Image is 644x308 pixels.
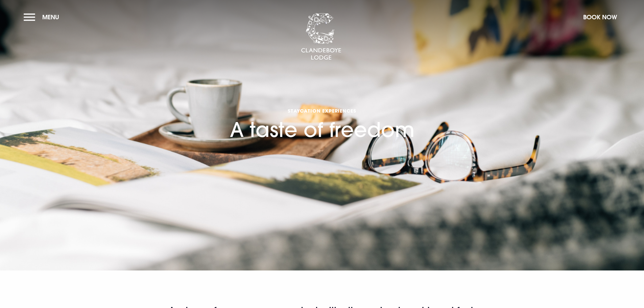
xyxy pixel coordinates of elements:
button: Menu [24,10,63,24]
img: Clandeboye Lodge [301,13,341,61]
button: Book Now [580,10,620,24]
h1: A taste of freedom [230,70,414,142]
span: Menu [42,13,59,21]
span: Staycation Experiences [230,108,414,114]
